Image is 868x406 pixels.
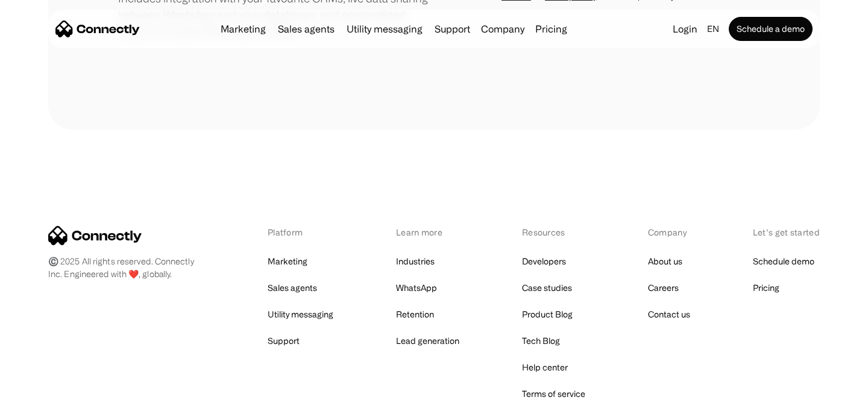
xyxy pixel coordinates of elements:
a: Pricing [530,24,572,34]
div: Company [481,20,524,37]
div: Company [648,226,690,239]
div: Let’s get started [753,226,820,239]
div: en [707,20,719,37]
ul: Language list [24,385,72,402]
a: Case studies [522,280,572,296]
div: en [702,20,726,37]
a: Pricing [753,280,779,296]
a: Terms of service [522,386,585,402]
a: Sales agents [273,24,339,34]
a: Help center [522,359,568,376]
a: About us [648,253,682,270]
div: Learn more [396,226,459,239]
a: Utility messaging [268,306,333,323]
div: Platform [268,226,333,239]
a: Contact us [648,306,690,323]
a: Support [268,333,300,349]
a: Lead generation [396,333,459,349]
div: Company [477,20,528,37]
a: Utility messaging [342,24,427,34]
a: Industries [396,253,435,270]
a: Careers [648,280,679,296]
a: Schedule demo [753,253,814,270]
a: home [55,20,140,38]
a: Product Blog [522,306,573,323]
a: Marketing [216,24,271,34]
div: Resources [522,226,585,239]
a: Developers [522,253,566,270]
a: WhatsApp [396,280,437,296]
aside: Language selected: English [12,384,72,402]
a: Retention [396,306,434,323]
a: Schedule a demo [729,17,813,41]
a: Marketing [268,253,307,270]
a: Sales agents [268,280,317,296]
a: Tech Blog [522,333,560,349]
a: Support [430,24,475,34]
a: Login [668,20,702,37]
